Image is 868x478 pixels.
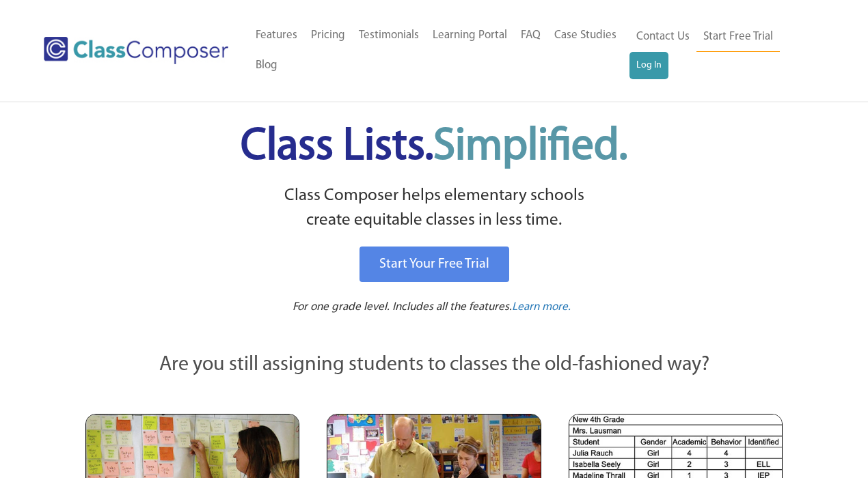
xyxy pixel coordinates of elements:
a: Start Your Free Trial [360,247,509,282]
span: Simplified. [433,125,627,169]
a: Contact Us [629,22,696,52]
a: Log In [629,52,668,79]
nav: Header Menu [629,22,815,79]
span: For one grade level. Includes all the features. [293,301,512,313]
a: Pricing [304,20,352,51]
a: Features [249,20,304,51]
img: Class Composer [44,37,229,64]
span: Class Lists. [241,125,627,169]
a: Learning Portal [426,20,514,51]
a: Blog [249,51,284,81]
a: Case Studies [547,20,623,51]
a: FAQ [514,20,547,51]
a: Start Free Trial [696,22,780,53]
span: Start Your Free Trial [379,257,489,271]
nav: Header Menu [249,20,629,81]
a: Learn more. [512,299,571,316]
p: Are you still assigning students to classes the old-fashioned way? [85,350,783,380]
span: Learn more. [512,301,571,313]
a: Testimonials [352,20,426,51]
p: Class Composer helps elementary schools create equitable classes in less time. [83,184,785,234]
